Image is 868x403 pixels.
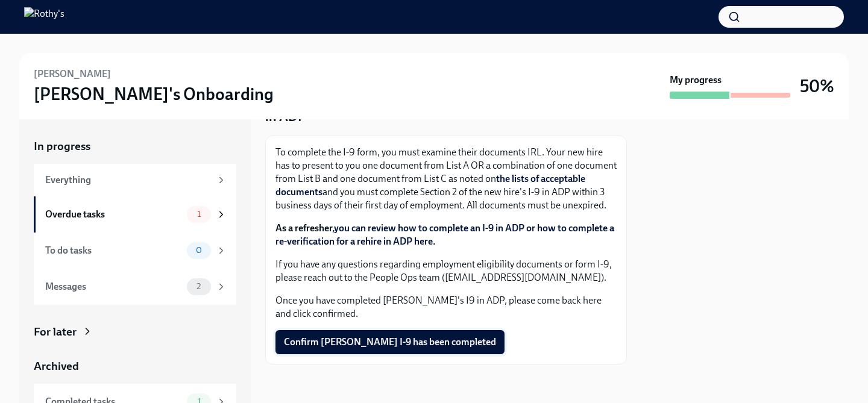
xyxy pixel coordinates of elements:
p: If you have any questions regarding employment eligibility documents or form I-9, please reach ou... [275,258,617,284]
img: Rothy's [24,7,64,27]
a: Messages2 [34,269,236,305]
a: you can review how to complete an I-9 in ADP or how to complete a re-verification for a rehire in... [275,222,614,247]
strong: My progress [670,73,722,87]
a: For later [34,324,236,340]
a: Archived [34,358,236,374]
span: 1 [190,210,208,219]
h3: 50% [800,75,834,97]
div: Overdue tasks [45,208,182,221]
a: Everything [34,164,236,196]
span: 0 [189,246,209,255]
h3: [PERSON_NAME]'s Onboarding [34,83,274,105]
a: In progress [34,139,236,154]
span: 2 [189,282,208,291]
div: Messages [45,280,182,293]
a: To do tasks0 [34,233,236,269]
span: Confirm [PERSON_NAME] I-9 has been completed [284,336,496,348]
a: Overdue tasks1 [34,196,236,233]
div: For later [34,324,77,340]
div: To do tasks [45,244,182,257]
div: Everything [45,173,211,187]
p: Once you have completed [PERSON_NAME]'s I9 in ADP, please come back here and click confirmed. [275,294,617,320]
h6: [PERSON_NAME] [34,67,111,81]
strong: As a refresher, [275,222,614,247]
p: To complete the I-9 form, you must examine their documents IRL. Your new hire has to present to y... [275,146,617,212]
button: Confirm [PERSON_NAME] I-9 has been completed [275,330,505,354]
